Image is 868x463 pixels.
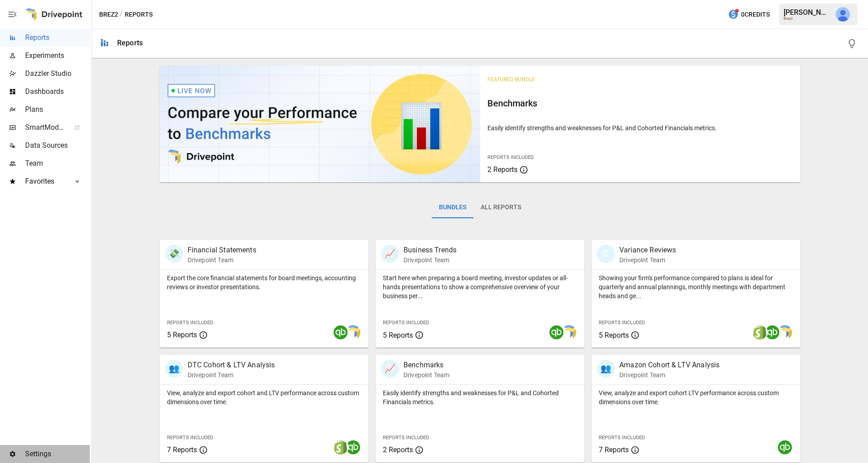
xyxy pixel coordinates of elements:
p: View, analyze and export cohort and LTV performance across custom dimensions over time. [167,388,361,406]
span: Reports Included [167,320,213,326]
span: Favorites [25,176,65,187]
p: Easily identify strengths and weaknesses for P&L and Cohorted Financials metrics. [383,388,577,406]
img: quickbooks [333,325,348,340]
button: Brez2 [99,9,118,20]
img: video thumbnail [160,66,480,182]
span: ™ [64,121,70,132]
span: Reports [25,32,90,43]
img: smart model [778,325,792,340]
p: Start here when preparing a board meeting, investor updates or all-hands presentations to show a ... [383,273,577,300]
div: 💸 [165,245,183,263]
span: 5 Reports [599,331,629,340]
div: 👥 [597,360,615,378]
div: 👥 [165,360,183,378]
span: Settings [25,449,90,459]
p: Variance Reviews [619,245,676,256]
span: 7 Reports [167,445,197,454]
p: Drivepoint Team [188,370,275,379]
img: shopify [333,440,348,454]
p: Benchmarks [403,360,449,370]
span: Reports Included [167,435,213,441]
div: Reports [117,39,143,47]
span: 2 Reports [487,165,517,174]
p: Drivepoint Team [403,256,456,265]
span: Dazzler Studio [25,68,90,79]
span: Team [25,158,90,169]
p: Easily identify strengths and weaknesses for P&L and Cohorted Financials metrics. [487,123,793,132]
span: Data Sources [25,140,90,151]
img: smart model [346,325,360,340]
div: 📈 [381,360,399,378]
p: Amazon Cohort & LTV Analysis [619,360,719,370]
div: 📈 [381,245,399,263]
img: quickbooks [765,325,780,340]
div: / [120,9,123,20]
img: smart model [562,325,576,340]
img: quickbooks [778,440,792,454]
img: quickbooks [549,325,564,340]
span: Reports Included [599,435,645,441]
img: shopify [753,325,767,340]
div: Brez2 [784,17,830,21]
p: Drivepoint Team [403,370,449,379]
span: Reports Included [383,435,429,441]
span: Featured Bundle [487,76,535,83]
p: DTC Cohort & LTV Analysis [188,360,275,370]
span: Reports Included [599,320,645,326]
p: Drivepoint Team [188,256,256,265]
span: Reports Included [383,320,429,326]
div: 🗓 [597,245,615,263]
button: Derek Yimoyines [830,2,855,27]
span: 5 Reports [167,331,197,339]
span: Plans [25,104,90,115]
span: Dashboards [25,86,90,97]
p: Business Trends [403,245,456,256]
p: Drivepoint Team [619,256,676,265]
img: Derek Yimoyines [836,7,850,22]
span: Reports Included [487,154,534,160]
img: quickbooks [346,440,360,454]
p: Showing your firm's performance compared to plans is ideal for quarterly and annual plannings, mo... [599,273,793,300]
button: 0Credits [724,6,773,23]
span: Experiments [25,50,90,61]
span: 5 Reports [383,331,413,340]
button: All Reports [473,197,528,218]
p: View, analyze and export cohort LTV performance across custom dimensions over time. [599,388,793,406]
span: 0 Credits [741,9,770,20]
span: 2 Reports [383,445,413,454]
p: Export the core financial statements for board meetings, accounting reviews or investor presentat... [167,273,361,291]
p: Financial Statements [188,245,256,256]
div: [PERSON_NAME] [784,8,830,17]
h6: Benchmarks [487,96,793,110]
button: Bundles [432,197,473,218]
p: Drivepoint Team [619,370,719,379]
span: 7 Reports [599,445,629,454]
span: SmartModel [25,122,65,133]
